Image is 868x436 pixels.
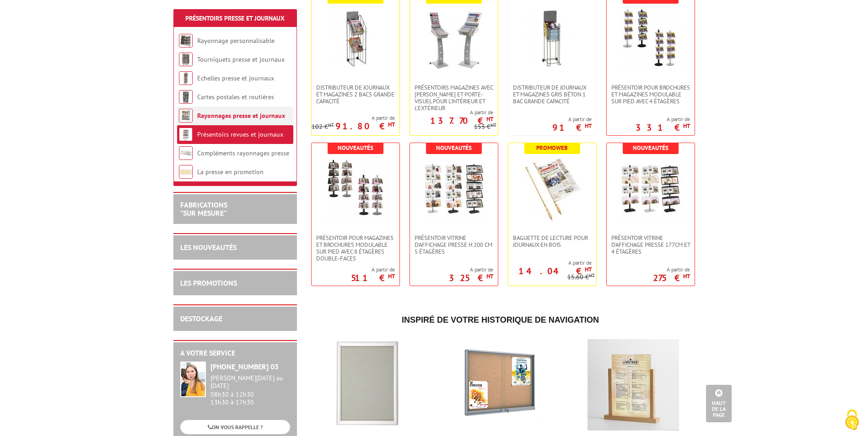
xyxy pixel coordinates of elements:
[508,234,596,248] a: Baguette de lecture pour journaux en bois
[536,144,568,152] b: Promoweb
[683,272,690,280] sup: HT
[633,144,669,152] b: Nouveautés
[841,409,863,431] img: Cookies (fenêtre modale)
[491,122,496,128] sup: HT
[179,109,193,122] img: Rayonnages presse et journaux
[338,144,373,152] b: Nouveautés
[422,6,486,70] img: Présentoirs Magazines avec capot et porte-visuel pour l'intérieur et l'extérieur
[589,272,595,278] sup: HT
[410,234,498,255] a: Présentoir vitrine d'affichage presse H 200 cm 5 étagères
[197,55,285,64] a: Tourniquets presse et journaux
[486,115,493,123] sup: HT
[180,278,237,287] a: LES PROMOTIONS
[636,125,690,130] p: 331 €
[179,53,193,66] img: Tourniquets presse et journaux
[402,315,599,324] span: Inspiré de votre historique de navigation
[180,200,227,218] a: FABRICATIONS"Sur Mesure"
[179,90,193,104] img: Cartes postales et routières
[430,118,493,123] p: 137.70 €
[449,275,493,281] p: 325 €
[180,243,237,252] a: LES NOUVEAUTÉS
[388,272,395,280] sup: HT
[449,266,493,273] span: A partir de
[185,14,285,22] a: Présentoirs Presse et Journaux
[312,84,399,105] a: Distributeur de journaux et magazines 2 bacs grande capacité
[410,109,493,116] span: A partir de
[706,385,732,422] a: Haut de la page
[415,234,493,255] span: Présentoir vitrine d'affichage presse H 200 cm 5 étagères
[179,128,193,141] img: Présentoirs revues et journaux
[197,168,264,176] a: La presse en promotion
[552,116,592,123] span: A partir de
[653,266,690,273] span: A partir de
[312,123,334,130] p: 102 €
[607,84,695,105] a: présentoir pour brochures et magazines modulable sur pied avec 4 étagères
[415,84,493,112] span: Présentoirs Magazines avec [PERSON_NAME] et porte-visuel pour l'intérieur et l'extérieur
[611,84,690,105] span: présentoir pour brochures et magazines modulable sur pied avec 4 étagères
[486,272,493,280] sup: HT
[611,234,690,255] span: Présentoir vitrine d'affichage presse 177cm et 4 étagères
[179,146,193,160] img: Compléments rayonnages presse
[180,314,222,323] a: DESTOCKAGE
[636,116,690,123] span: A partir de
[197,130,283,138] a: Présentoirs revues et journaux
[179,34,193,48] img: Rayonnage personnalisable
[335,123,395,129] p: 91.80 €
[518,268,592,274] p: 14.04 €
[351,275,395,281] p: 511 €
[197,37,275,45] a: Rayonnage personnalisable
[619,157,683,221] img: Présentoir vitrine d'affichage presse 177cm et 4 étagères
[316,234,395,262] span: présentoir pour magazines et brochures modulable sur pied avec 8 étagères double-faces
[513,234,592,248] span: Baguette de lecture pour journaux en bois
[508,259,592,266] span: A partir de
[513,84,592,105] span: DISTRIBUTEUR DE JOURNAUX ET MAGAZINES GRIS Béton 1 BAC GRANDE CAPACITÉ
[210,374,290,390] div: [PERSON_NAME][DATE] au [DATE]
[180,362,206,397] img: widget-service.jpg
[607,234,695,255] a: Présentoir vitrine d'affichage presse 177cm et 4 étagères
[585,266,592,273] sup: HT
[323,157,388,221] img: présentoir pour magazines et brochures modulable sur pied avec 8 étagères double-faces
[552,125,592,130] p: 91 €
[436,144,472,152] b: Nouveautés
[179,71,193,85] img: Echelles presse et journaux
[585,122,592,130] sup: HT
[410,84,498,112] a: Présentoirs Magazines avec [PERSON_NAME] et porte-visuel pour l'intérieur et l'extérieur
[508,84,596,105] a: DISTRIBUTEUR DE JOURNAUX ET MAGAZINES GRIS Béton 1 BAC GRANDE CAPACITÉ
[312,234,399,262] a: présentoir pour magazines et brochures modulable sur pied avec 8 étagères double-faces
[180,420,290,434] a: ON VOUS RAPPELLE ?
[210,374,290,406] div: 08h30 à 12h30 13h30 à 17h30
[210,362,279,371] strong: [PHONE_NUMBER] 03
[197,93,274,101] a: Cartes postales et routières
[388,121,395,128] sup: HT
[619,6,683,70] img: présentoir pour brochures et magazines modulable sur pied avec 4 étagères
[179,165,193,179] img: La presse en promotion
[683,122,690,130] sup: HT
[328,122,334,128] sup: HT
[323,6,388,70] img: Distributeur de journaux et magazines 2 bacs grande capacité
[653,275,690,281] p: 275 €
[197,112,285,120] a: Rayonnages presse et journaux
[422,157,486,221] img: Présentoir vitrine d'affichage presse H 200 cm 5 étagères
[836,405,868,436] button: Cookies (fenêtre modale)
[197,74,274,82] a: Echelles presse et journaux
[474,123,496,130] p: 153 €
[520,6,584,70] img: DISTRIBUTEUR DE JOURNAUX ET MAGAZINES GRIS Béton 1 BAC GRANDE CAPACITÉ
[180,349,290,357] h2: A votre service
[351,266,395,273] span: A partir de
[197,149,289,157] a: Compléments rayonnages presse
[520,157,584,221] img: Baguette de lecture pour journaux en bois
[312,114,395,122] span: A partir de
[567,274,595,281] p: 15.60 €
[316,84,395,105] span: Distributeur de journaux et magazines 2 bacs grande capacité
